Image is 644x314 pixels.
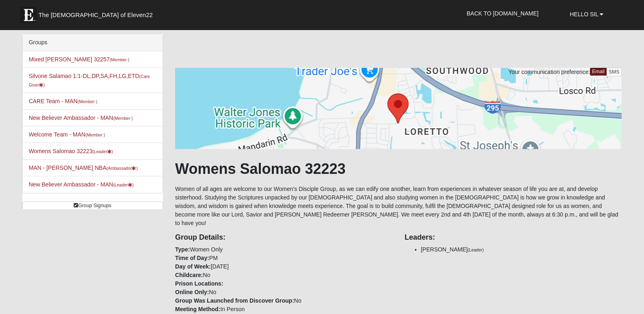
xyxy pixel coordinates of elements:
[22,201,163,210] a: Group Signups
[16,3,179,23] a: The [DEMOGRAPHIC_DATA] of Eleven22
[29,181,134,188] a: New Believer Ambassador - MAN(Leader)
[113,116,132,121] small: (Member )
[590,68,607,76] a: Email
[93,149,113,154] small: (Leader )
[29,165,138,171] a: MAN - [PERSON_NAME] NBA(Ambassador)
[508,69,590,75] span: Your communication preference:
[29,74,150,87] small: (Care Giver )
[85,132,105,137] small: (Member )
[175,272,203,278] strong: Childcare:
[461,3,545,24] a: Back to [DOMAIN_NAME]
[106,166,138,171] small: (Ambassador )
[175,233,392,242] h4: Group Details:
[29,73,150,88] a: Silvone Salamao 1:1-DL,DP,SA,FH,LG,ETD(Care Giver)
[175,280,223,287] strong: Prison Locations:
[175,289,209,295] strong: Online Only:
[564,4,609,24] a: Hello Sil
[29,98,98,104] a: CARE Team - MAN(Member )
[175,160,622,178] h1: Womens Salomao 32223
[78,99,97,104] small: (Member )
[175,246,190,253] strong: Type:
[29,56,130,63] a: Mixed [PERSON_NAME] 32257(Member )
[39,11,153,19] span: The [DEMOGRAPHIC_DATA] of Eleven22
[29,148,113,154] a: Womens Salomao 32223(Leader)
[175,297,294,304] strong: Group Was Launched from Discover Group:
[23,34,163,51] div: Groups
[175,255,209,261] strong: Time of Day:
[175,263,211,270] strong: Day of Week:
[421,245,622,254] li: [PERSON_NAME]
[20,7,37,23] img: Eleven22 logo
[113,182,134,187] small: (Leader )
[110,57,129,62] small: (Member )
[570,11,598,17] span: Hello Sil
[29,115,133,121] a: New Believer Ambassador - MAN(Member )
[405,233,622,242] h4: Leaders:
[606,68,622,76] a: SMS
[29,131,105,138] a: Welcome Team - MAN(Member )
[468,247,484,252] small: (Leader)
